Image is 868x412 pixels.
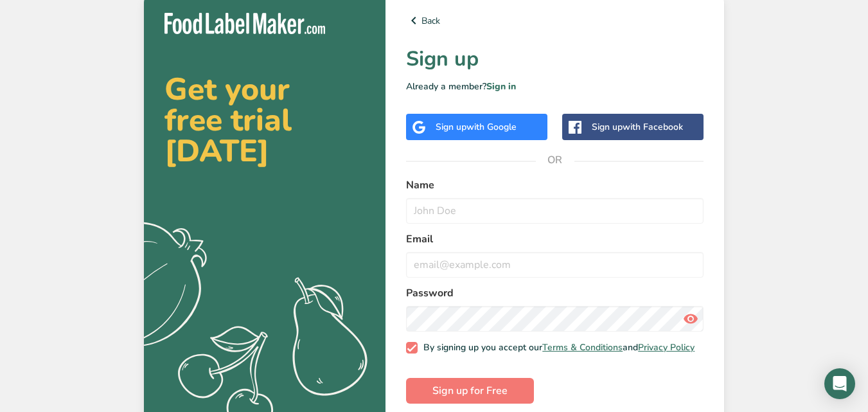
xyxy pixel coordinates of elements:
button: Sign up for Free [406,378,534,404]
input: email@example.com [406,252,704,278]
span: with Facebook [623,121,683,133]
label: Password [406,285,704,301]
span: OR [536,141,574,179]
div: Sign up [592,120,683,134]
a: Back [406,13,704,28]
a: Sign in [486,80,516,93]
label: Email [406,231,704,247]
p: Already a member? [406,80,704,93]
h1: Sign up [406,44,704,75]
a: Terms & Conditions [542,341,623,354]
span: Sign up for Free [432,383,508,399]
input: John Doe [406,198,704,224]
label: Name [406,177,704,193]
div: Sign up [436,120,517,134]
span: with Google [466,121,517,133]
a: Privacy Policy [638,341,695,354]
span: By signing up you accept our and [418,342,695,354]
img: Food Label Maker [164,13,325,34]
div: Open Intercom Messenger [824,368,855,399]
h2: Get your free trial [DATE] [164,74,365,166]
